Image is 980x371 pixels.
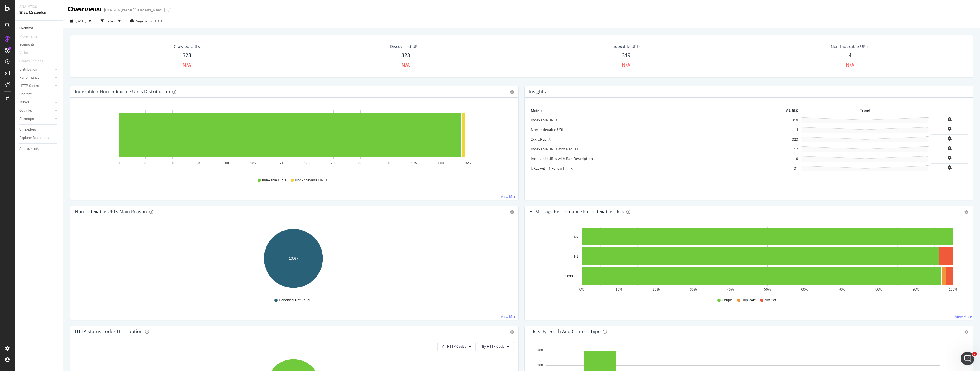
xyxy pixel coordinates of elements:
span: 2025 Oct. 10th [75,18,87,23]
button: Filters [98,16,123,26]
div: bell-plus [948,117,952,121]
div: Inlinks [19,100,29,105]
a: Overview [19,25,59,31]
div: Discovered URLs [390,44,422,49]
a: HTTP Codes [19,83,53,89]
div: 323 [401,52,410,59]
a: View More [955,314,972,319]
div: HTTP Codes [19,83,39,89]
span: Canonical Not Equal [279,298,310,303]
div: URLs by Depth and Content Type [529,329,601,334]
iframe: Intercom live chat [961,352,974,365]
button: By HTTP Code [477,342,514,351]
text: 250 [385,161,390,165]
text: 275 [411,161,417,165]
a: Content [19,91,59,97]
a: Search Engines [19,58,49,64]
text: 30% [690,287,697,291]
text: 325 [465,161,471,165]
td: 319 [771,115,799,125]
div: gear [510,90,514,94]
div: N/A [846,62,854,69]
td: 323 [771,134,799,144]
div: Performance [19,75,39,81]
text: Description [561,274,578,278]
text: 40% [727,287,734,291]
text: 175 [304,161,310,165]
text: 200 [537,363,543,367]
div: Sitemaps [19,116,34,122]
div: Crawled URLs [174,44,200,49]
text: 10% [616,287,622,291]
div: 4 [849,52,852,59]
div: Content [19,91,32,97]
a: Performance [19,75,53,81]
a: Visits [19,50,34,56]
a: Analysis Info [19,146,59,152]
div: Indexable URLs [611,44,641,49]
a: Indexable URLs [531,117,557,123]
div: Analytics [19,5,58,9]
text: 0% [579,287,585,291]
div: A chart. [529,227,966,293]
div: gear [510,330,514,334]
a: Outlinks [19,108,53,114]
a: Non-Indexable URLs [531,127,565,132]
a: Inlinks [19,100,53,105]
text: 50% [764,287,771,291]
text: 70% [838,287,845,291]
div: bell-plus [948,127,952,131]
span: Not Set [765,298,776,303]
a: Movements [19,34,43,40]
text: 50 [170,161,174,165]
div: Outlinks [19,108,32,114]
text: 300 [537,348,543,352]
th: # URLS [771,107,799,115]
div: [DATE] [154,19,164,24]
div: Search Engines [19,58,43,64]
text: 20% [653,287,660,291]
div: Visits [19,50,28,56]
svg: A chart. [75,107,512,173]
th: Trend [799,107,931,115]
a: Indexable URLs with Bad H1 [531,146,578,152]
div: [PERSON_NAME][DOMAIN_NAME] [104,7,165,13]
div: Overview [68,5,102,14]
h4: Insights [529,88,546,96]
svg: A chart. [75,227,512,293]
span: Duplicate [742,298,756,303]
td: 4 [771,125,799,134]
div: SiteCrawler [19,9,58,16]
div: bell-plus [948,146,952,150]
a: Segments [19,42,59,48]
a: URLs with 1 Follow Inlink [531,166,573,171]
a: Sitemaps [19,116,53,122]
text: H1 [574,254,579,258]
div: Filters [106,19,116,24]
div: Non-Indexable URLs [831,44,869,49]
span: Segments [136,19,152,24]
text: Title [572,235,579,239]
div: N/A [622,62,630,69]
text: 200 [331,161,336,165]
a: Url Explorer [19,127,59,133]
div: arrow-right-arrow-left [167,8,171,12]
div: Distribution [19,67,37,72]
a: Indexable URLs with Bad Description [531,156,593,161]
a: Distribution [19,67,53,72]
text: 90% [912,287,919,291]
div: Segments [19,42,35,48]
div: Analysis Info [19,146,39,152]
button: Segments[DATE] [128,16,166,26]
td: 31 [771,163,799,173]
button: [DATE] [68,16,93,26]
text: 100 [223,161,229,165]
span: 2 [972,352,977,356]
text: 100% [289,256,298,260]
div: gear [964,330,968,334]
div: Indexable / Non-Indexable URLs Distribution [75,89,170,94]
div: HTML Tags Performance for Indexable URLs [529,209,624,214]
div: N/A [183,62,191,69]
div: 323 [183,52,191,59]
